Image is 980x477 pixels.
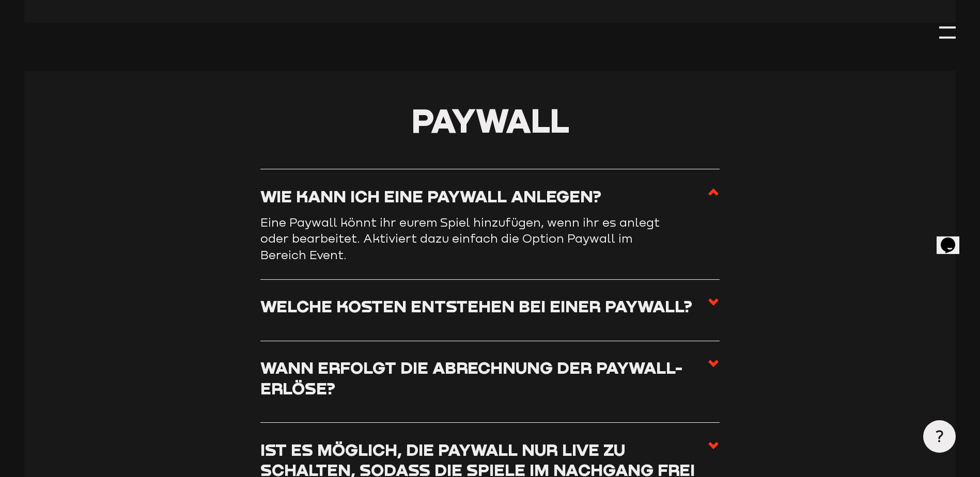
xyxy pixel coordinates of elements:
[937,223,970,254] iframe: chat widget
[411,100,569,140] span: Paywall
[260,186,601,206] h3: Wie kann ich eine Paywall anlegen?
[260,214,674,263] p: Eine Paywall könnt ihr eurem Spiel hinzufügen, wenn ihr es anlegt oder bearbeitet. Aktiviert dazu...
[260,357,707,398] h3: Wann erfolgt die Abrechnung der Paywall-Erlöse?
[260,296,692,316] h3: Welche Kosten entstehen bei einer Paywall?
